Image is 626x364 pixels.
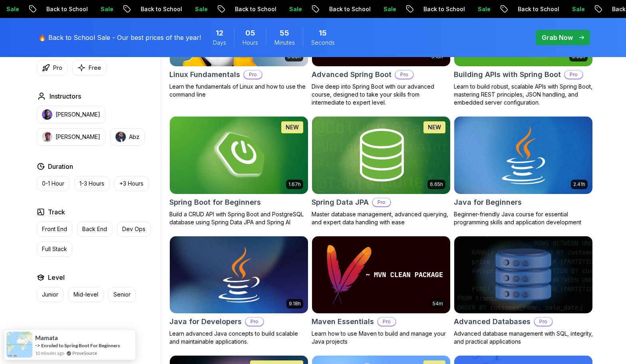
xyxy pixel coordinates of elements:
h2: Java for Developers [169,316,242,327]
p: Mid-level [74,291,98,299]
p: Pro [244,71,262,79]
h2: Advanced Databases [454,316,531,327]
img: Java for Developers card [170,236,308,314]
h2: Duration [48,162,73,171]
h2: Java for Beginners [454,197,522,208]
p: Back to School [427,5,481,13]
p: 54m [433,301,443,307]
p: 9.18h [289,301,301,307]
p: Dive deep into Spring Boot with our advanced course, designed to take your skills from intermedia... [312,83,451,107]
button: Junior [37,287,64,302]
p: Free [89,64,101,72]
span: Hours [242,39,258,47]
img: Spring Boot for Beginners card [170,117,308,194]
p: Back to School [238,5,292,13]
p: Pro [246,318,263,326]
span: -> [35,342,40,348]
p: Pro [53,64,62,72]
button: Front End [37,222,72,237]
p: Pro [378,318,395,326]
p: 🔥 Back to School Sale - Our best prices of the year! [38,33,201,42]
p: Learn to build robust, scalable APIs with Spring Boot, mastering REST principles, JSON handling, ... [454,83,593,107]
a: Spring Data JPA card6.65hNEWSpring Data JPAProMaster database management, advanced querying, and ... [312,116,451,226]
a: Spring Boot for Beginners card1.67hNEWSpring Boot for BeginnersBuild a CRUD API with Spring Boot ... [169,116,308,226]
img: instructor img [115,132,126,142]
p: Back to School [521,5,575,13]
p: Sale [10,5,35,13]
p: 1.67h [288,181,301,188]
p: Pro [535,318,552,326]
h2: Instructors [50,91,81,101]
a: Java for Beginners card2.41hJava for BeginnersBeginner-friendly Java course for essential program... [454,116,593,226]
img: instructor img [42,132,52,142]
h2: Linux Fundamentals [169,69,240,80]
span: Minutes [274,39,295,47]
p: Sale [575,5,601,13]
p: Senior [113,291,131,299]
span: 12 Days [216,28,223,39]
p: Sale [387,5,412,13]
p: [PERSON_NAME] [56,111,100,119]
button: Full Stack [37,241,72,257]
p: NEW [286,123,299,131]
img: Spring Data JPA card [312,117,450,194]
h2: Track [48,207,65,217]
h2: Maven Essentials [312,316,374,327]
img: instructor img [42,109,52,120]
p: Learn advanced Java concepts to build scalable and maintainable applications. [169,330,308,346]
span: Mamata [35,334,58,341]
p: Learn the fundamentals of Linux and how to use the command line [169,83,308,99]
span: 15 Seconds [319,28,327,39]
a: Maven Essentials card54mMaven EssentialsProLearn how to use Maven to build and manage your Java p... [312,236,451,346]
img: Java for Beginners card [451,115,596,196]
p: Sale [481,5,507,13]
p: 2.41h [573,181,585,188]
button: Dev Ops [117,222,151,237]
a: Enroled to Spring Boot For Beginners [41,342,120,348]
span: Days [213,39,226,47]
p: Back to School [332,5,387,13]
p: Grab Now [542,33,573,42]
h2: Level [48,273,65,282]
button: instructor imgAbz [110,128,145,146]
p: +3 Hours [119,180,143,188]
button: +3 Hours [114,176,149,191]
p: Advanced database management with SQL, integrity, and practical applications [454,330,593,346]
p: Back to School [50,5,104,13]
img: Advanced Databases card [454,236,592,314]
p: 6.65h [430,181,443,188]
p: 0-1 Hour [42,180,64,188]
a: ProveSource [72,350,97,356]
p: Abz [129,133,139,141]
p: Pro [373,198,390,206]
p: Pro [395,71,413,79]
p: [PERSON_NAME] [56,133,100,141]
a: Java for Developers card9.18hJava for DevelopersProLearn advanced Java concepts to build scalable... [169,236,308,346]
h2: Advanced Spring Boot [312,69,391,80]
img: provesource social proof notification image [6,332,32,358]
button: Mid-level [68,287,103,302]
button: instructor img[PERSON_NAME] [37,106,105,123]
span: 55 Minutes [280,28,289,39]
button: Back End [77,222,112,237]
p: Dev Ops [122,225,145,233]
button: 0-1 Hour [37,176,70,191]
button: Pro [37,60,68,75]
a: Advanced Databases cardAdvanced DatabasesProAdvanced database management with SQL, integrity, and... [454,236,593,346]
p: Sale [198,5,224,13]
span: 5 Hours [245,28,255,39]
p: NEW [428,123,441,131]
button: Senior [108,287,136,302]
span: Seconds [311,39,335,47]
p: Junior [42,291,58,299]
button: 1-3 Hours [74,176,109,191]
p: Learn how to use Maven to build and manage your Java projects [312,330,451,346]
p: Sale [104,5,129,13]
button: Free [72,60,106,75]
p: Build a CRUD API with Spring Boot and PostgreSQL database using Spring Data JPA and Spring AI [169,210,308,226]
p: Master database management, advanced querying, and expert data handling with ease [312,210,451,226]
h2: Building APIs with Spring Boot [454,69,561,80]
p: Beginner-friendly Java course for essential programming skills and application development [454,210,593,226]
p: Full Stack [42,245,67,253]
p: Back to School [144,5,198,13]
